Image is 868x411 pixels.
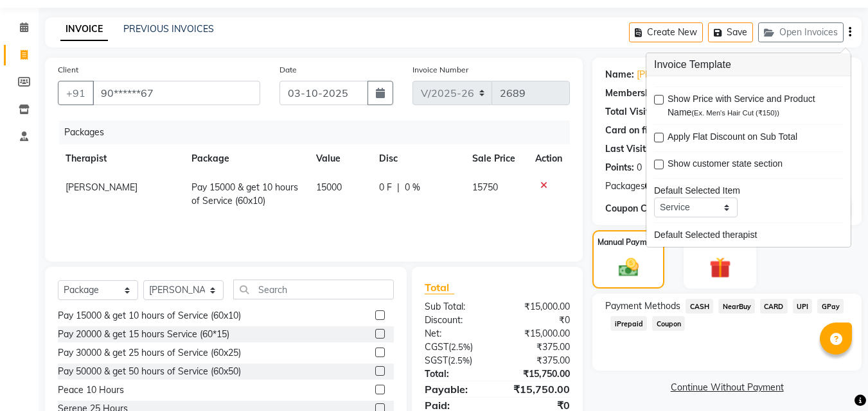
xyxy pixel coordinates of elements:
[58,81,94,105] button: +91
[415,327,497,340] div: Net:
[637,161,642,174] div: 0
[793,299,813,314] span: UPI
[397,181,400,194] span: |
[652,316,685,331] span: Coupon
[605,202,686,215] div: Coupon Code
[605,87,849,100] div: No Active Membership
[605,142,648,156] div: Last Visit:
[497,367,580,381] div: ₹15,750.00
[758,22,844,42] button: Open Invoices
[308,144,371,173] th: Value
[472,181,498,193] span: 15750
[58,309,241,323] div: Pay 15000 & get 10 hours of Service (60x10)
[668,130,797,146] span: Apply Flat Discount on Sub Total
[817,299,844,314] span: GPay
[371,144,465,173] th: Disc
[497,327,580,340] div: ₹15,000.00
[605,161,634,174] div: Points:
[708,22,753,42] button: Save
[425,281,454,294] span: Total
[58,346,241,360] div: Pay 30000 & get 25 hours of Service (60x25)
[654,228,843,242] div: Default Selected therapist
[415,382,497,397] div: Payable:
[605,124,658,137] div: Card on file:
[184,144,308,173] th: Package
[527,144,570,173] th: Action
[415,300,497,314] div: Sub Total:
[93,81,260,105] input: Search by Name/Mobile/Email/Code
[415,367,497,381] div: Total:
[415,340,497,354] div: ( )
[58,144,184,173] th: Therapist
[646,53,851,76] h3: Invoice Template
[316,181,342,193] span: 15000
[415,314,497,327] div: Discount:
[66,181,137,193] span: [PERSON_NAME]
[58,383,124,397] div: Peace 10 Hours
[379,181,392,194] span: 0 F
[405,181,420,194] span: 0 %
[605,180,645,193] span: Packages
[668,92,833,119] span: Show Price with Service and Product Name
[425,341,448,353] span: CGST
[605,68,634,81] div: Name:
[497,314,580,327] div: ₹0
[703,255,738,281] img: _gift.svg
[191,181,298,206] span: Pay 15000 & get 10 hours of Service (60x10)
[279,64,297,76] label: Date
[497,300,580,314] div: ₹15,000.00
[58,64,78,76] label: Client
[612,256,645,279] img: _cash.svg
[425,355,448,366] span: SGST
[610,316,647,331] span: iPrepaid
[497,354,580,367] div: ₹375.00
[497,340,580,354] div: ₹375.00
[718,299,755,314] span: NearBuy
[760,299,788,314] span: CARD
[58,365,241,378] div: Pay 50000 & get 50 hours of Service (60x50)
[654,184,843,197] div: Default Selected Item
[233,280,394,299] input: Search
[629,22,703,42] button: Create New
[605,105,656,119] div: Total Visits:
[450,355,470,365] span: 2.5%
[415,354,497,367] div: ( )
[59,121,580,144] div: Packages
[686,299,713,314] span: CASH
[451,342,470,352] span: 2.5%
[691,109,779,117] span: (Ex. Men's Hair Cut (₹150))
[58,328,229,341] div: Pay 20000 & get 15 hours Service (60*15)
[412,64,468,76] label: Invoice Number
[497,382,580,397] div: ₹15,750.00
[637,68,709,81] a: [PERSON_NAME]
[605,299,680,313] span: Payment Methods
[598,237,659,248] label: Manual Payment
[605,87,661,100] div: Membership:
[668,157,783,173] span: Show customer state section
[595,381,859,394] a: Continue Without Payment
[465,144,527,173] th: Sale Price
[123,23,214,35] a: PREVIOUS INVOICES
[60,18,108,41] a: INVOICE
